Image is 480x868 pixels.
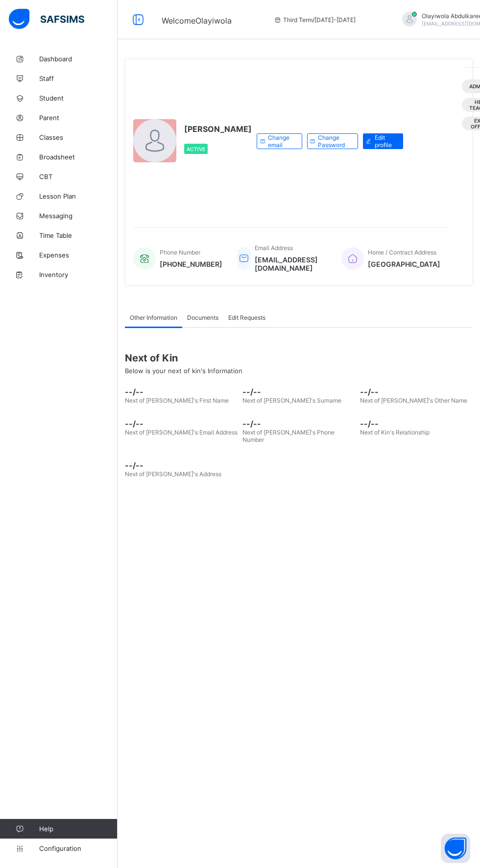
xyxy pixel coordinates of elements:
[39,94,118,102] span: Student
[255,244,293,252] span: Email Address
[39,271,118,279] span: Inventory
[39,251,118,259] span: Expenses
[39,212,118,220] span: Messaging
[187,314,218,321] span: Documents
[360,429,430,436] span: Next of Kin's Relationship
[39,192,118,200] span: Lesson Plan
[39,153,118,161] span: Broadsheet
[39,55,118,63] span: Dashboard
[273,16,356,24] span: session/term information
[360,397,467,404] span: Next of [PERSON_NAME]'s Other Name
[268,134,294,149] span: Change email
[39,173,118,180] span: CBT
[162,16,232,26] span: Welcome Olayiwola
[39,133,118,141] span: Classes
[39,844,117,852] span: Configuration
[125,429,238,436] span: Next of [PERSON_NAME]'s Email Address
[228,314,265,321] span: Edit Requests
[39,75,118,82] span: Staff
[242,419,355,429] span: --/--
[39,114,118,122] span: Parent
[318,134,350,149] span: Change Password
[441,834,470,863] button: Open asap
[368,249,436,256] span: Home / Contract Address
[125,352,473,364] span: Next of Kin
[130,314,177,321] span: Other Information
[368,260,440,268] span: [GEOGRAPHIC_DATA]
[125,397,229,404] span: Next of [PERSON_NAME]'s First Name
[125,367,242,375] span: Below is your next of kin's Information
[242,397,341,404] span: Next of [PERSON_NAME]'s Surname
[125,470,221,478] span: Next of [PERSON_NAME]'s Address
[39,231,118,239] span: Time Table
[125,419,238,429] span: --/--
[160,260,222,268] span: [PHONE_NUMBER]
[184,124,252,134] span: [PERSON_NAME]
[360,387,473,397] span: --/--
[360,419,473,429] span: --/--
[255,255,327,272] span: [EMAIL_ADDRESS][DOMAIN_NAME]
[125,460,238,470] span: --/--
[125,387,238,397] span: --/--
[375,134,396,149] span: Edit profile
[9,9,84,29] img: safsims
[187,146,205,152] span: Active
[242,387,355,397] span: --/--
[242,429,335,443] span: Next of [PERSON_NAME]'s Phone Number
[160,249,200,256] span: Phone Number
[39,825,117,833] span: Help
